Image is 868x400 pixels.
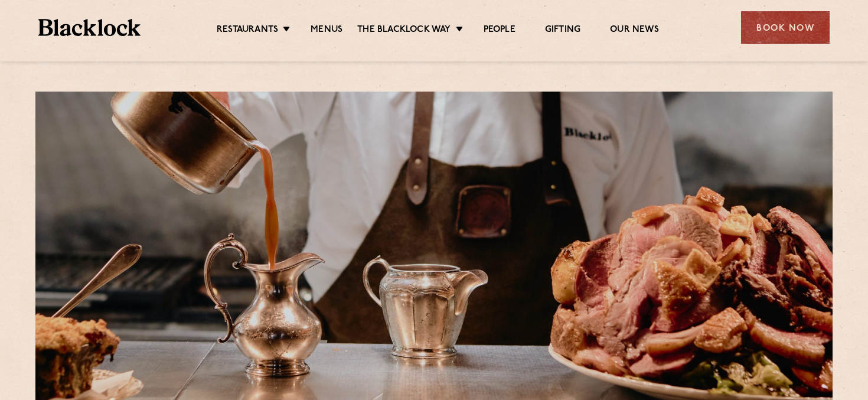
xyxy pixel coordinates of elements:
[357,24,451,37] a: The Blacklock Way
[484,24,515,37] a: People
[610,24,659,37] a: Our News
[38,19,141,36] img: BL_Textured_Logo-footer-cropped.svg
[217,24,278,37] a: Restaurants
[741,11,830,44] div: Book Now
[545,24,580,37] a: Gifting
[311,24,342,37] a: Menus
